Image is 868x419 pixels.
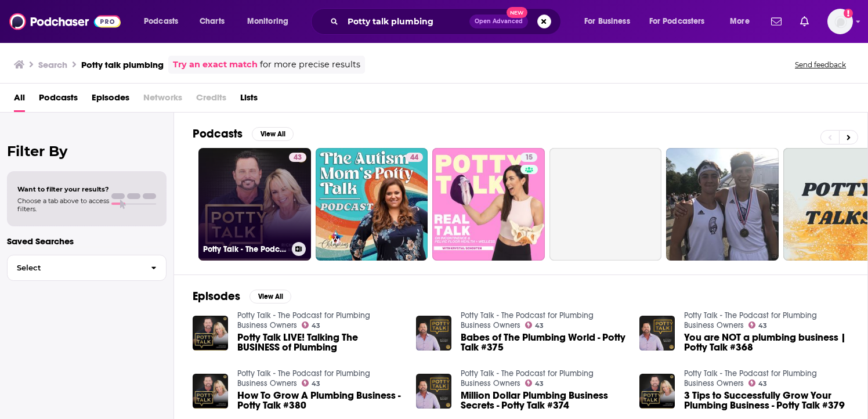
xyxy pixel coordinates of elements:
[260,58,360,71] span: for more precise results
[730,13,750,30] span: More
[252,127,294,141] button: View All
[200,13,225,30] span: Charts
[38,59,67,70] h3: Search
[196,88,226,112] span: Credits
[198,148,311,261] a: 43Potty Talk - The Podcast for Plumbing Business Owners
[322,8,572,35] div: Search podcasts, credits, & more...
[7,255,167,281] button: Select
[316,148,428,261] a: 44
[302,380,321,387] a: 43
[144,13,178,30] span: Podcasts
[684,310,817,330] a: Potty Talk - The Podcast for Plumbing Business Owners
[469,15,528,28] button: Open AdvancedNew
[203,244,287,254] h3: Potty Talk - The Podcast for Plumbing Business Owners
[791,60,849,70] button: Send feedback
[249,290,291,304] button: View All
[507,7,527,18] span: New
[639,374,675,409] img: 3 Tips to Successfully Grow Your Plumbing Business - Potty Talk #379
[240,88,258,112] a: Lists
[7,143,167,160] h2: Filter By
[193,127,294,141] a: PodcastsView All
[766,12,786,31] a: Show notifications dropdown
[406,153,423,162] a: 44
[289,153,306,162] a: 43
[343,12,469,31] input: Search podcasts, credits, & more...
[748,380,768,387] a: 43
[461,369,594,388] a: Potty Talk - The Podcast for Plumbing Business Owners
[294,152,302,164] span: 43
[8,264,142,272] span: Select
[312,323,320,328] span: 43
[827,9,853,34] button: Show profile menu
[193,289,291,304] a: EpisodesView All
[193,127,243,141] h2: Podcasts
[136,12,193,31] button: open menu
[416,316,451,351] img: Babes of The Plumbing World - Potty Talk #375
[584,13,630,30] span: For Business
[239,12,303,31] button: open menu
[844,9,853,18] svg: Add a profile image
[639,316,675,351] img: You are NOT a plumbing business | Potty Talk #368
[14,88,25,112] a: All
[758,381,767,387] span: 43
[525,152,533,164] span: 15
[432,148,545,261] a: 15
[535,323,544,328] span: 43
[39,88,78,112] a: Podcasts
[722,12,764,31] button: open menu
[81,59,164,70] h3: Potty talk plumbing
[461,310,594,330] a: Potty Talk - The Podcast for Plumbing Business Owners
[7,236,167,247] p: Saved Searches
[461,333,625,352] a: Babes of The Plumbing World - Potty Talk #375
[247,13,288,30] span: Monitoring
[461,391,625,410] a: Million Dollar Plumbing Business Secrets - Potty Talk #374
[758,323,767,328] span: 43
[410,152,418,164] span: 44
[684,333,849,352] span: You are NOT a plumbing business | Potty Talk #368
[193,289,240,304] h2: Episodes
[535,381,544,387] span: 43
[642,12,722,31] button: open menu
[576,12,645,31] button: open menu
[17,185,109,193] span: Want to filter your results?
[92,88,129,112] a: Episodes
[192,12,232,31] a: Charts
[237,369,370,388] a: Potty Talk - The Podcast for Plumbing Business Owners
[237,333,402,352] a: Potty Talk LIVE! Talking The BUSINESS of Plumbing
[416,374,451,409] img: Million Dollar Plumbing Business Secrets - Potty Talk #374
[312,381,320,387] span: 43
[684,369,817,388] a: Potty Talk - The Podcast for Plumbing Business Owners
[520,153,537,162] a: 15
[9,10,121,32] img: Podchaser - Follow, Share and Rate Podcasts
[525,322,544,328] a: 43
[17,197,109,213] span: Choose a tab above to access filters.
[237,310,370,330] a: Potty Talk - The Podcast for Plumbing Business Owners
[193,374,228,409] img: How To Grow A Plumbing Business - Potty Talk #380
[827,9,853,34] span: Logged in as NatashaShah
[684,391,849,410] a: 3 Tips to Successfully Grow Your Plumbing Business - Potty Talk #379
[525,380,544,387] a: 43
[795,12,813,31] a: Show notifications dropdown
[193,316,228,351] img: Potty Talk LIVE! Talking The BUSINESS of Plumbing
[143,88,182,112] span: Networks
[237,391,402,410] a: How To Grow A Plumbing Business - Potty Talk #380
[173,58,258,71] a: Try an exact match
[748,322,768,328] a: 43
[475,19,523,24] span: Open Advanced
[302,322,321,328] a: 43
